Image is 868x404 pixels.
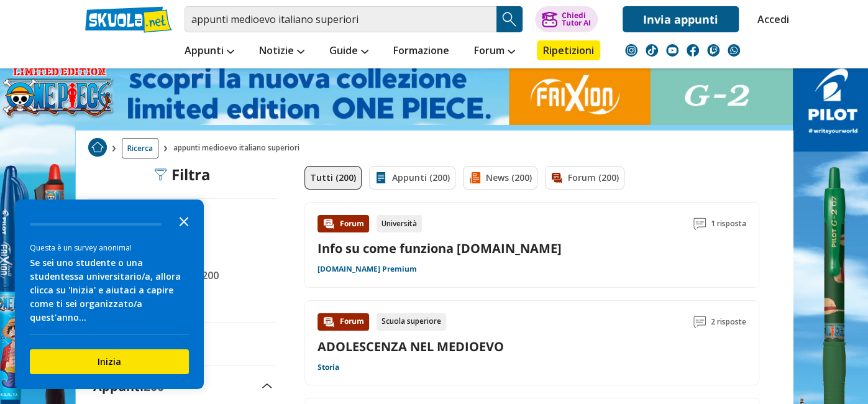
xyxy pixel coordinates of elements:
span: 200 [197,267,219,283]
button: Search Button [496,6,523,32]
a: ADOLESCENZA NEL MEDIOEVO [318,338,504,355]
a: Notizie [256,40,308,63]
a: Accedi [757,6,783,32]
img: News filtro contenuto [468,172,481,184]
span: 1 risposta [711,215,746,232]
img: facebook [687,44,699,57]
button: Inizia [30,349,189,374]
a: Forum (200) [545,166,624,190]
img: Home [88,138,107,157]
div: Filtra [154,166,211,183]
div: Se sei uno studente o una studentessa universitario/a, allora clicca su 'Inizia' e aiutaci a capi... [30,256,189,324]
img: twitch [707,44,720,57]
a: Ricerca [122,138,158,158]
a: Storia [318,362,339,372]
span: 2 risposte [711,313,746,331]
div: Scuola superiore [377,313,446,331]
img: Forum filtro contenuto [550,172,563,184]
img: Commenti lettura [693,316,706,328]
a: Formazione [390,40,452,63]
a: [DOMAIN_NAME] Premium [318,264,417,274]
img: Cerca appunti, riassunti o versioni [500,10,519,29]
img: Appunti filtro contenuto [375,172,387,184]
a: Tutti (200) [304,166,362,190]
img: Commenti lettura [693,218,706,230]
img: tiktok [646,44,658,57]
div: Università [377,215,422,232]
button: Close the survey [171,208,196,233]
a: Info su come funziona [DOMAIN_NAME] [318,240,562,257]
button: ChiediTutor AI [535,6,598,32]
img: youtube [666,44,678,57]
a: Home [88,138,107,158]
span: 200 [144,378,164,395]
img: WhatsApp [728,44,740,57]
div: Forum [318,215,369,232]
a: News (200) [463,166,537,190]
div: Questa è un survey anonima! [30,242,189,254]
a: Forum [471,40,518,63]
div: Chiedi Tutor AI [561,12,590,27]
img: Apri e chiudi sezione [262,383,272,388]
a: Guide [326,40,372,63]
img: Forum contenuto [322,218,335,230]
img: Forum contenuto [322,316,335,328]
span: appunti medioevo italiano superiori [173,138,304,158]
a: Ripetizioni [537,40,600,60]
img: Filtra filtri mobile [154,168,167,181]
input: Cerca appunti, riassunti o versioni [185,6,496,32]
div: Forum [318,313,369,331]
a: Invia appunti [623,6,739,32]
a: Appunti [181,40,237,63]
div: Survey [15,200,204,389]
a: Appunti (200) [369,166,455,190]
img: instagram [625,44,637,57]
